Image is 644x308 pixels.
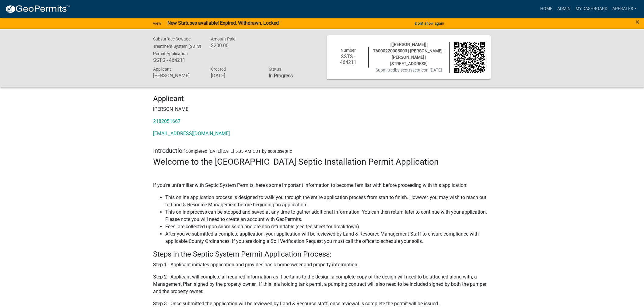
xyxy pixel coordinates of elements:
span: by scottsseptic [395,68,424,72]
span: Submitted on [DATE] [376,68,442,72]
h6: SSTS - 464211 [153,57,202,63]
li: After you've submitted a complete application, your application will be reviewed by Land & Resour... [165,230,491,245]
a: aperales [610,3,639,15]
p: Step 2 - Applicant will complete all required information as it pertains to the design, a complet... [153,273,491,295]
a: View [150,18,164,28]
li: Fees: are collected upon submission and are non-refundable (see fee sheet for breakdown) [165,223,491,230]
p: Step 1 - Applicant initiates application and provides basic homeowner and property information. [153,261,491,268]
h4: Applicant [153,94,491,103]
h6: [DATE] [211,73,260,79]
li: This online application process is designed to walk you through the entire application process fr... [165,194,491,208]
li: This online process can be stopped and saved at any time to gather additional information. You ca... [165,208,491,223]
span: Applicant [153,67,171,72]
span: Completed [DATE][DATE] 5:35 AM CDT by scottsseptic [186,149,292,154]
p: If you're unfamiliar with Septic System Permits, here's some important information to become fami... [153,182,491,189]
p: [PERSON_NAME] [153,106,491,113]
h5: Introduction [153,147,491,154]
span: Subsurface Sewage Treatment System (SSTS) Permit Application [153,37,201,56]
a: [EMAIL_ADDRESS][DOMAIN_NAME] [153,131,230,136]
a: Admin [555,3,573,15]
h6: $200.00 [211,43,260,48]
button: Close [635,18,639,26]
h6: [PERSON_NAME] [153,73,202,79]
span: Number [341,48,356,53]
span: Created [211,67,226,72]
span: Amount Paid [211,37,236,41]
img: QR code [454,42,485,73]
a: 2182051667 [153,118,180,124]
a: Home [538,3,555,15]
span: Status [269,67,281,72]
h6: SSTS - 464211 [333,54,364,65]
button: Don't show again [412,18,446,28]
h3: Welcome to the [GEOGRAPHIC_DATA] Septic Installation Permit Application [153,157,491,167]
span: | [[PERSON_NAME]] | 76000220005003 | [PERSON_NAME] | [PERSON_NAME] | [STREET_ADDRESS] [373,42,444,66]
strong: In Progress [269,73,293,79]
span: × [635,18,639,26]
strong: New Statuses available! Expired, Withdrawn, Locked [167,20,279,26]
p: Step 3 - Once submitted the application will be reviewed by Land & Resource staff, once reviewal ... [153,300,491,307]
a: My Dashboard [573,3,610,15]
h4: Steps in the Septic System Permit Application Process: [153,250,491,259]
